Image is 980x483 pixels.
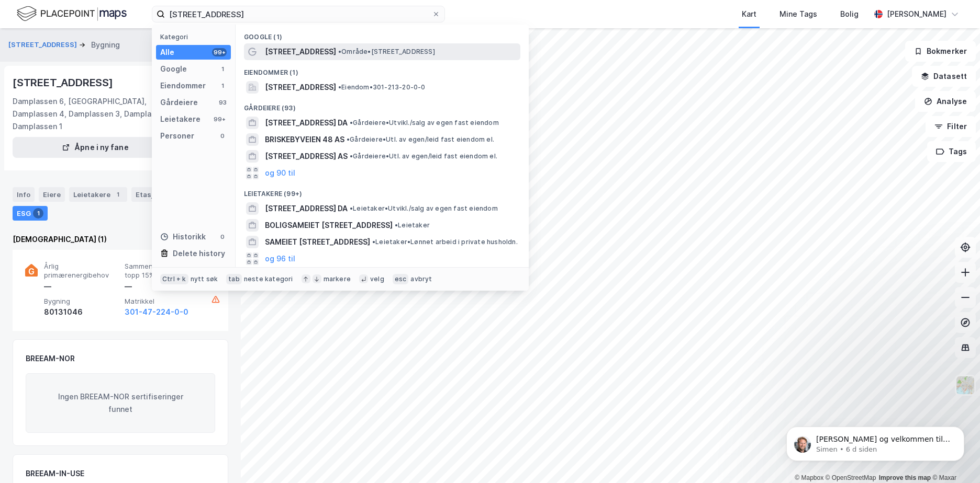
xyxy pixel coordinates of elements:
[795,474,823,481] a: Mapbox
[347,135,350,143] span: •
[13,206,48,221] div: ESG
[173,247,225,260] div: Delete history
[13,187,35,202] div: Info
[265,219,393,232] span: BOLIGSAMEIET [STREET_ADDRESS]
[915,91,976,112] button: Analyse
[17,5,127,23] img: logo.f888ab2527a4732fd821a326f86c7f29.svg
[927,141,976,162] button: Tags
[265,236,370,248] span: SAMEIET [STREET_ADDRESS]
[840,8,859,20] div: Bolig
[265,167,295,179] button: og 90 til
[165,6,432,22] input: Søk på adresse, matrikkel, gårdeiere, leietakere eller personer
[160,33,231,41] div: Kategori
[69,187,127,202] div: Leietakere
[218,132,227,140] div: 0
[160,63,187,75] div: Google
[91,39,120,51] div: Bygning
[887,8,946,20] div: [PERSON_NAME]
[236,60,529,79] div: Eiendommer (1)
[160,113,201,125] div: Leietakere
[410,275,432,283] div: avbryt
[13,233,228,246] div: [DEMOGRAPHIC_DATA] (1)
[218,98,227,107] div: 93
[350,152,353,160] span: •
[212,48,227,56] div: 99+
[218,65,227,73] div: 1
[395,221,430,229] span: Leietaker
[125,280,201,293] div: —
[370,275,384,283] div: velg
[265,150,348,163] span: [STREET_ADDRESS] AS
[826,474,876,481] a: OpenStreetMap
[160,96,198,109] div: Gårdeiere
[372,238,518,246] span: Leietaker • Lønnet arbeid i private husholdn.
[218,82,227,90] div: 1
[13,137,178,158] button: Åpne i ny fane
[350,119,499,127] span: Gårdeiere • Utvikl./salg av egen fast eiendom
[236,25,529,43] div: Google (1)
[338,48,341,55] span: •
[44,262,120,280] span: Årlig primærenergibehov
[212,115,227,123] div: 99+
[905,41,976,62] button: Bokmerker
[125,297,201,306] span: Matrikkel
[26,373,215,433] div: Ingen BREEAM-NOR sertifiseringer funnet
[955,375,975,395] img: Z
[160,274,188,284] div: Ctrl + k
[372,238,375,246] span: •
[265,202,348,215] span: [STREET_ADDRESS] DA
[350,152,497,160] span: Gårdeiere • Utl. av egen/leid fast eiendom el.
[160,46,174,59] div: Alle
[160,130,194,142] div: Personer
[160,231,206,243] div: Historikk
[395,221,398,229] span: •
[113,189,123,200] div: 1
[44,306,120,318] div: 80131046
[879,474,931,481] a: Improve this map
[8,40,79,50] button: [STREET_ADDRESS]
[39,187,65,202] div: Eiere
[350,204,498,213] span: Leietaker • Utvikl./salg av egen fast eiendom
[338,48,435,56] span: Område • [STREET_ADDRESS]
[393,274,409,284] div: esc
[218,233,227,241] div: 0
[265,133,344,146] span: BRISKEBYVEIEN 48 AS
[350,204,353,212] span: •
[244,275,293,283] div: neste kategori
[912,66,976,87] button: Datasett
[742,8,756,20] div: Kart
[33,208,43,218] div: 1
[338,83,341,91] span: •
[779,8,817,20] div: Mine Tags
[44,297,120,306] span: Bygning
[265,45,336,58] span: [STREET_ADDRESS]
[125,306,188,318] button: 301-47-224-0-0
[771,405,980,478] iframe: Intercom notifications melding
[350,119,353,126] span: •
[347,135,494,144] span: Gårdeiere • Utl. av egen/leid fast eiendom el.
[44,280,120,293] div: —
[265,252,295,265] button: og 96 til
[265,117,348,129] span: [STREET_ADDRESS] DA
[236,181,529,200] div: Leietakere (99+)
[265,81,336,94] span: [STREET_ADDRESS]
[324,275,351,283] div: markere
[338,83,426,91] span: Eiendom • 301-213-20-0-0
[26,467,84,480] div: BREEAM-IN-USE
[926,116,976,137] button: Filter
[13,95,190,133] div: Damplassen 6, [GEOGRAPHIC_DATA], Damplassen 4, Damplassen 3, Damplassen 7, Damplassen 1
[191,275,218,283] div: nytt søk
[226,274,242,284] div: tab
[26,352,75,365] div: BREEAM-NOR
[236,96,529,114] div: Gårdeiere (93)
[13,74,115,91] div: [STREET_ADDRESS]
[136,190,200,199] div: Etasjer og enheter
[125,262,201,280] span: Sammenlignet med topp 15%
[160,79,206,92] div: Eiendommer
